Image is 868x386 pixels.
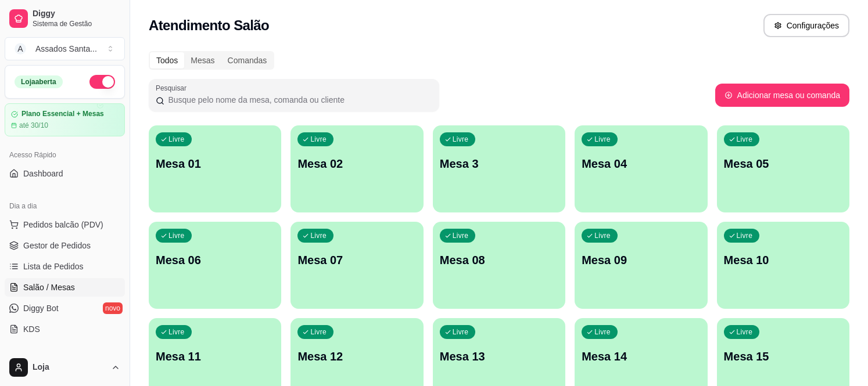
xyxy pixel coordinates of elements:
p: Mesa 15 [724,348,842,365]
button: LivreMesa 07 [290,222,423,309]
p: Livre [310,135,327,144]
p: Mesa 12 [297,348,416,365]
p: Livre [737,231,753,240]
button: LivreMesa 10 [717,222,849,309]
p: Livre [310,231,327,240]
p: Mesa 05 [724,156,842,172]
button: LivreMesa 02 [290,125,423,212]
button: LivreMesa 01 [149,125,281,212]
div: Acesso Rápido [5,146,125,164]
a: Plano Essencial + Mesasaté 30/10 [5,103,125,136]
article: até 30/10 [19,121,48,130]
button: Loja [5,353,125,381]
span: Loja [33,362,106,373]
label: Pesquisar [156,83,191,93]
span: Diggy Bot [23,302,59,314]
div: Todos [150,52,184,68]
span: Lista de Pedidos [23,261,84,272]
a: Dashboard [5,164,125,183]
p: Mesa 14 [582,348,700,365]
p: Mesa 01 [156,156,274,172]
button: LivreMesa 3 [433,125,565,212]
span: Diggy [33,9,120,19]
div: Assados Santa ... [35,43,97,55]
input: Pesquisar [164,94,432,106]
p: Livre [453,327,469,337]
button: LivreMesa 06 [149,222,281,309]
p: Mesa 13 [440,348,558,365]
p: Mesa 02 [297,156,416,172]
p: Livre [737,327,753,337]
div: Comandas [221,52,274,68]
a: Salão / Mesas [5,278,125,297]
button: LivreMesa 09 [575,222,707,309]
button: LivreMesa 08 [433,222,565,309]
p: Livre [594,135,611,144]
h2: Atendimento Salão [149,16,269,35]
span: A [15,43,26,55]
p: Livre [168,327,185,337]
p: Mesa 11 [156,348,274,365]
span: KDS [23,323,40,335]
p: Livre [594,327,611,337]
a: Lista de Pedidos [5,257,125,276]
span: Salão / Mesas [23,282,75,293]
p: Livre [453,231,469,240]
button: Select a team [5,37,125,60]
p: Mesa 09 [582,252,700,268]
a: DiggySistema de Gestão [5,5,125,33]
a: Gestor de Pedidos [5,236,125,255]
button: Configurações [763,14,849,37]
p: Mesa 08 [440,252,558,268]
button: LivreMesa 05 [717,125,849,212]
p: Livre [453,135,469,144]
button: LivreMesa 04 [575,125,707,212]
p: Livre [168,231,185,240]
div: Loja aberta [15,75,63,88]
a: KDS [5,320,125,338]
span: Dashboard [23,168,63,179]
p: Mesa 07 [297,252,416,268]
p: Mesa 10 [724,252,842,268]
div: Dia a dia [5,197,125,215]
article: Plano Essencial + Mesas [21,110,104,118]
button: Pedidos balcão (PDV) [5,215,125,234]
span: Pedidos balcão (PDV) [23,219,103,230]
p: Livre [737,135,753,144]
a: Diggy Botnovo [5,299,125,318]
button: Alterar Status [89,75,115,89]
p: Mesa 06 [156,252,274,268]
p: Livre [310,327,327,337]
p: Livre [594,231,611,240]
span: Gestor de Pedidos [23,240,91,251]
p: Mesa 04 [582,156,700,172]
button: Adicionar mesa ou comanda [715,84,849,107]
span: Sistema de Gestão [33,19,120,28]
p: Livre [168,135,185,144]
div: Mesas [184,52,221,68]
p: Mesa 3 [440,156,558,172]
